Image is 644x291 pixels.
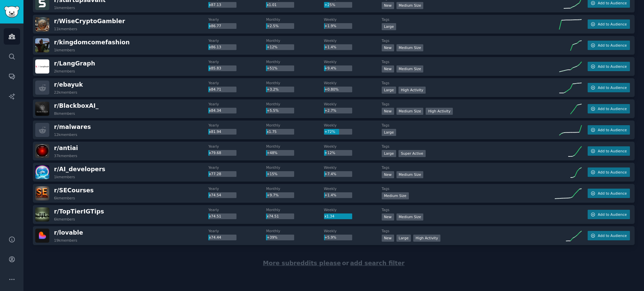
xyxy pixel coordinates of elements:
div: High Activity [413,235,440,242]
dt: Weekly [324,186,382,191]
img: LangGraph [35,59,49,74]
img: WiseCryptoGambler [35,17,49,31]
span: x74.54 [209,193,221,197]
div: Large [382,87,396,94]
span: Add to Audience [598,85,627,90]
button: Add to Audience [588,104,630,113]
dt: Tags [382,17,555,22]
span: x74.44 [209,235,221,239]
span: Add to Audience [598,233,627,238]
span: x74.51 [267,214,279,218]
div: Medium Size [382,192,409,199]
div: Large [396,235,411,242]
span: +2.5% [267,24,278,28]
dt: Tags [382,186,555,191]
img: kingdomcomefashion [35,38,49,52]
span: Add to Audience [598,149,627,153]
dt: Weekly [324,81,382,85]
span: +1.9% [324,24,336,28]
span: x86.13 [209,45,221,49]
button: Add to Audience [588,83,630,92]
span: x77.28 [209,172,221,176]
dt: Weekly [324,144,382,149]
span: r/ BlackboxAI_ [54,102,99,109]
span: +5.5% [267,108,278,112]
dt: Weekly [324,102,382,106]
dt: Weekly [324,59,382,64]
span: r/ SECourses [54,187,94,194]
dt: Yearly [208,229,266,233]
span: r/ WiseCryptoGambler [54,18,125,25]
span: +12% [267,45,277,49]
span: +39% [267,235,277,239]
span: Add to Audience [598,106,627,111]
dt: Monthly [266,102,324,106]
dt: Yearly [208,186,266,191]
div: 19k members [54,238,77,243]
span: +72% [324,130,335,134]
span: r/ kingdomcomefashion [54,39,130,46]
dt: Yearly [208,81,266,85]
span: r/ TopTierIGTips [54,208,104,215]
span: r/ malwares [54,124,91,130]
div: Medium Size [396,65,424,72]
dt: Yearly [208,38,266,43]
img: TopTierIGTips [35,207,49,222]
dt: Monthly [266,229,324,233]
span: +12% [324,151,335,155]
div: 6k members [54,217,75,222]
div: New [382,2,394,9]
dt: Yearly [208,144,266,149]
span: Add to Audience [598,191,627,196]
dt: Monthly [266,186,324,191]
span: +1.4% [324,45,336,49]
dt: Monthly [266,144,324,149]
span: r/ lovable [54,229,83,236]
dt: Weekly [324,38,382,43]
span: Add to Audience [598,1,627,5]
img: AI_developers [35,165,49,179]
span: +48% [267,151,277,155]
span: +2.7% [324,108,336,112]
dt: Monthly [266,81,324,85]
dt: Monthly [266,123,324,128]
dt: Tags [382,144,555,149]
div: 1k members [54,5,75,10]
span: x1.34 [324,214,334,218]
span: Add to Audience [598,64,627,69]
div: Large [382,23,396,30]
div: Medium Size [396,171,424,178]
div: 11k members [54,27,77,31]
img: SECourses [35,186,49,200]
span: Add to Audience [598,128,627,132]
dt: Monthly [266,17,324,22]
img: antiai [35,144,49,158]
span: x87.13 [209,3,221,7]
button: Add to Audience [588,210,630,219]
div: High Activity [426,108,453,115]
button: Add to Audience [588,231,630,240]
div: 22k members [54,90,77,95]
div: New [382,213,394,221]
div: Medium Size [396,44,424,51]
div: Large [382,150,396,157]
dt: Monthly [266,38,324,43]
span: x1.75 [267,130,277,134]
span: +15% [267,172,277,176]
span: Add to Audience [598,22,627,27]
div: High Activity [398,87,426,94]
button: Add to Audience [588,62,630,71]
button: Add to Audience [588,19,630,29]
dt: Yearly [208,123,266,128]
div: Super Active [398,150,426,157]
button: Add to Audience [588,167,630,177]
div: 1k members [54,48,75,52]
img: BlackboxAI_ [35,102,49,116]
dt: Weekly [324,165,382,170]
span: +51% [267,66,277,70]
span: +1.4% [324,193,336,197]
dt: Tags [382,38,555,43]
dt: Tags [382,207,555,212]
div: Medium Size [396,2,424,9]
span: x85.83 [209,66,221,70]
